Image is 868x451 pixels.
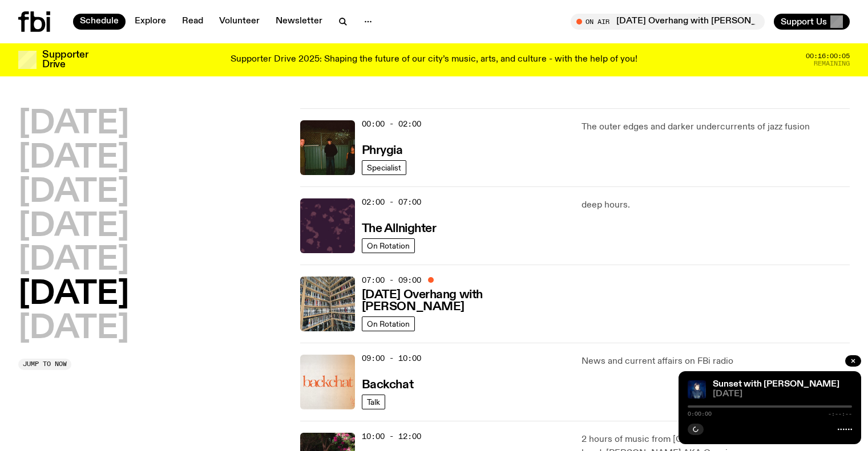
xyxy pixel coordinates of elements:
[18,108,129,140] button: [DATE]
[688,411,712,417] span: 0:00:00
[367,397,380,406] span: Talk
[175,14,210,30] a: Read
[362,275,421,286] span: 07:00 - 09:00
[367,241,410,250] span: On Rotation
[300,277,355,331] img: A corner shot of the fbi music library
[362,143,403,157] a: Phrygia
[362,395,385,409] a: Talk
[23,361,67,367] span: Jump to now
[18,359,71,370] button: Jump to now
[362,287,568,313] a: [DATE] Overhang with [PERSON_NAME]
[582,120,850,134] p: The outer edges and darker undercurrents of jazz fusion
[362,353,421,364] span: 09:00 - 10:00
[362,377,413,391] a: Backchat
[362,223,437,235] h3: The Allnighter
[362,197,421,208] span: 02:00 - 07:00
[367,319,410,328] span: On Rotation
[781,17,827,27] span: Support Us
[73,14,126,30] a: Schedule
[774,14,850,30] button: Support Us
[362,379,413,391] h3: Backchat
[269,14,329,30] a: Newsletter
[362,289,568,313] h3: [DATE] Overhang with [PERSON_NAME]
[18,143,129,174] button: [DATE]
[18,279,129,311] button: [DATE]
[362,238,415,253] a: On Rotation
[828,411,852,417] span: -:--:--
[362,145,403,157] h3: Phrygia
[582,355,850,368] p: News and current affairs on FBi radio
[18,211,129,243] button: [DATE]
[362,160,406,175] a: Specialist
[713,390,852,399] span: [DATE]
[571,14,765,30] button: On Air[DATE] Overhang with [PERSON_NAME]
[362,316,415,331] a: On Rotation
[128,14,173,30] a: Explore
[18,313,129,345] button: [DATE]
[18,245,129,277] button: [DATE]
[362,221,437,235] a: The Allnighter
[18,177,129,209] button: [DATE]
[362,119,421,129] span: 00:00 - 02:00
[300,120,355,175] img: A greeny-grainy film photo of Bela, John and Bindi at night. They are standing in a backyard on g...
[367,163,401,172] span: Specialist
[806,53,850,59] span: 00:16:00:05
[231,55,637,65] p: Supporter Drive 2025: Shaping the future of our city’s music, arts, and culture - with the help o...
[42,50,88,70] h3: Supporter Drive
[212,14,267,30] a: Volunteer
[713,380,839,389] a: Sunset with [PERSON_NAME]
[814,60,850,67] span: Remaining
[582,198,850,212] p: deep hours.
[362,431,421,442] span: 10:00 - 12:00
